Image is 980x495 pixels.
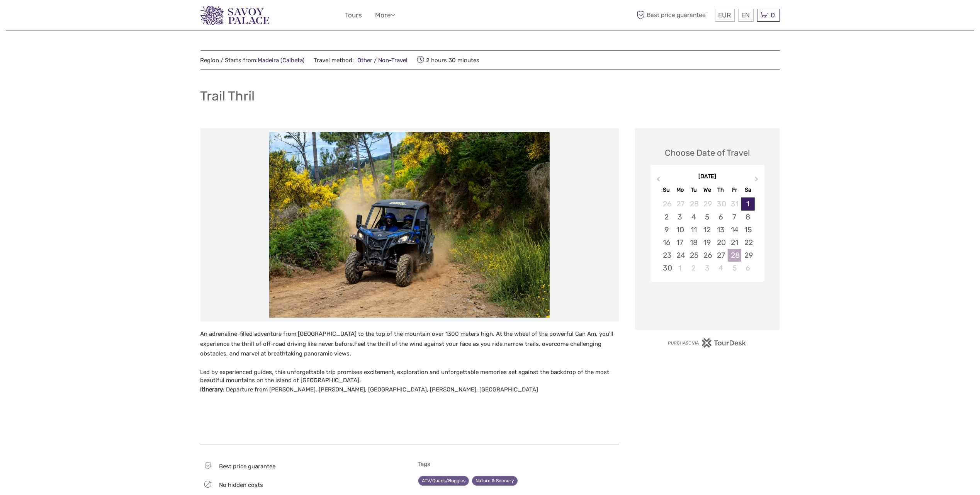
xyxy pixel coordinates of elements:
div: Choose Wednesday, November 12th, 2025 [700,223,714,236]
div: Choose Sunday, November 9th, 2025 [660,223,673,236]
div: Choose Tuesday, December 2nd, 2025 [687,262,700,274]
p: : Departure from [PERSON_NAME], [PERSON_NAME], [GEOGRAPHIC_DATA], [PERSON_NAME], [GEOGRAPHIC_DATA] [200,385,619,395]
a: Other / Non-Travel [354,57,408,64]
div: Choose Saturday, November 22nd, 2025 [741,236,755,249]
span: Led by experienced guides, this unforgettable trip promises excitement, exploration and unforgett... [200,369,610,384]
div: Choose Wednesday, December 3rd, 2025 [700,262,714,274]
div: Choose Friday, November 21st, 2025 [728,236,741,249]
h1: Trail Thril [200,88,255,104]
div: EN [738,9,754,22]
div: Choose Tuesday, November 11th, 2025 [687,223,700,236]
div: Choose Monday, November 17th, 2025 [673,236,687,249]
button: Next Month [751,175,764,187]
div: Choose Wednesday, November 26th, 2025 [700,249,714,262]
div: Choose Tuesday, November 4th, 2025 [687,211,700,223]
div: Choose Wednesday, November 5th, 2025 [700,211,714,223]
span: Best price guarantee [219,463,275,470]
div: Choose Wednesday, November 19th, 2025 [700,236,714,249]
span: 2 hours 30 minutes [417,54,479,65]
span: Feel the thrill of the wind against your face as you ride narrow trails, overcome challenging obs... [200,340,602,357]
div: Choose Thursday, November 13th, 2025 [714,223,728,236]
div: Fr [728,185,741,195]
p: We're away right now. Please check back later! [11,14,87,20]
div: We [700,185,714,195]
span: No hidden costs [219,481,263,488]
img: 3279-876b4492-ee62-4c61-8ef8-acb0a8f63b96_logo_small.png [200,6,269,25]
div: month 2025-11 [653,197,762,274]
div: Choose Saturday, November 29th, 2025 [741,249,755,262]
button: Previous Month [651,175,664,187]
div: Choose Saturday, November 8th, 2025 [741,211,755,223]
div: Choose Monday, November 3rd, 2025 [673,211,687,223]
div: Choose Monday, December 1st, 2025 [673,262,687,274]
div: Choose Friday, November 14th, 2025 [728,223,741,236]
div: Th [714,185,728,195]
img: 4e0a65195e1b4d59a7bc22d8466256d3_main_slider.jpg [269,132,549,318]
a: More [375,10,396,21]
span: Travel method: [314,54,408,65]
span: EUR [718,11,731,19]
div: Choose Monday, November 24th, 2025 [673,249,687,262]
div: Sa [741,185,755,195]
div: Choose Thursday, November 6th, 2025 [714,211,728,223]
div: Choose Thursday, December 4th, 2025 [714,262,728,274]
div: Loading... [705,302,710,307]
div: Choose Sunday, October 26th, 2025 [660,197,673,210]
span: Region / Starts from: [200,56,305,65]
div: Choose Saturday, December 6th, 2025 [741,262,755,274]
b: Itinerary [200,386,223,393]
div: Choose Tuesday, November 18th, 2025 [687,236,700,249]
div: Mo [673,185,687,195]
div: Choose Friday, November 7th, 2025 [728,211,741,223]
div: Choose Sunday, November 30th, 2025 [660,262,673,274]
a: Madeira (Calheta) [258,57,305,64]
div: Choose Saturday, November 1st, 2025 [741,197,755,210]
div: Choose Sunday, November 16th, 2025 [660,236,673,249]
a: Nature & Scenery [472,476,518,486]
div: Choose Thursday, October 30th, 2025 [714,197,728,210]
div: Su [660,185,673,195]
div: Choose Date of Travel [665,147,750,159]
a: ATV/Quads/Buggies [418,476,469,486]
div: Choose Saturday, November 15th, 2025 [741,223,755,236]
span: Best price guarantee [635,9,713,22]
div: Choose Thursday, November 20th, 2025 [714,236,728,249]
div: Choose Tuesday, November 25th, 2025 [687,249,700,262]
div: Choose Sunday, November 2nd, 2025 [660,211,673,223]
div: Choose Friday, November 28th, 2025 [728,249,741,262]
h5: Tags [418,461,619,468]
div: Choose Friday, October 31st, 2025 [728,197,741,210]
span: 0 [770,11,776,19]
div: Choose Monday, October 27th, 2025 [673,197,687,210]
div: Choose Thursday, November 27th, 2025 [714,249,728,262]
div: [DATE] [651,173,764,181]
img: PurchaseViaTourDesk.png [668,338,746,348]
button: Open LiveChat chat widget [89,12,98,21]
div: Choose Monday, November 10th, 2025 [673,223,687,236]
div: Choose Tuesday, October 28th, 2025 [687,197,700,210]
a: Tours [345,10,362,21]
div: Choose Friday, December 5th, 2025 [728,262,741,274]
div: Choose Wednesday, October 29th, 2025 [700,197,714,210]
div: Tu [687,185,700,195]
div: Choose Sunday, November 23rd, 2025 [660,249,673,262]
p: An adrenaline-filled adventure from [GEOGRAPHIC_DATA] to the top of the mountain over 1300 meters... [200,329,619,359]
